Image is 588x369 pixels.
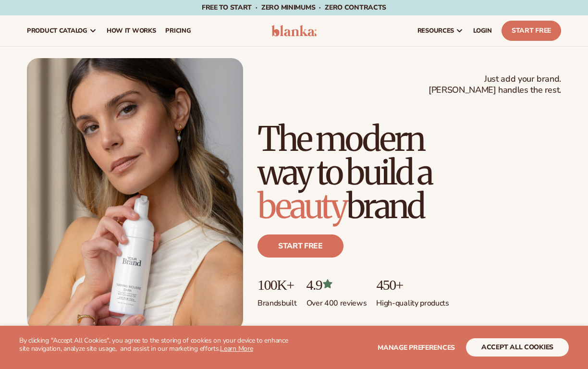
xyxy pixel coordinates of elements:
[257,185,346,227] span: beauty
[502,21,561,41] a: Start Free
[22,15,102,46] a: product catalog
[468,15,497,46] a: LOGIN
[27,58,243,331] img: Female holding tanning mousse.
[413,15,468,46] a: resources
[417,27,454,35] span: resources
[202,3,386,12] span: Free to start · ZERO minimums · ZERO contracts
[306,293,367,308] p: Over 400 reviews
[376,277,449,293] p: 450+
[378,343,455,352] span: Manage preferences
[257,234,343,258] a: Start free
[102,15,161,46] a: How It Works
[257,122,561,223] h1: The modern way to build a brand
[27,27,87,35] span: product catalog
[107,27,156,35] span: How It Works
[19,337,294,353] p: By clicking "Accept All Cookies", you agree to the storing of cookies on your device to enhance s...
[378,338,455,357] button: Manage preferences
[473,27,492,35] span: LOGIN
[257,277,297,293] p: 100K+
[466,338,569,357] button: accept all cookies
[429,74,561,96] span: Just add your brand. [PERSON_NAME] handles the rest.
[271,25,317,37] img: logo
[257,293,297,308] p: Brands built
[220,344,253,353] a: Learn More
[165,27,191,35] span: pricing
[306,277,367,293] p: 4.9
[376,293,449,308] p: High-quality products
[160,15,196,46] a: pricing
